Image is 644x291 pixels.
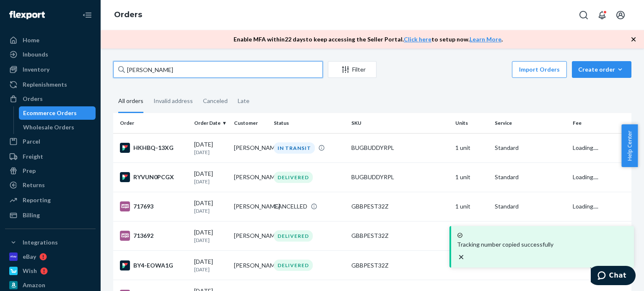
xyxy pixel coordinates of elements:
input: Search orders [113,61,323,78]
a: Learn More [470,36,501,43]
div: All orders [118,90,143,113]
button: Create order [572,61,631,78]
div: Home [23,36,39,44]
div: DELIVERED [274,260,313,271]
button: Import Orders [512,61,567,78]
div: Prep [23,167,36,175]
div: Integrations [23,238,58,247]
div: Reporting [23,196,51,204]
div: Billing [23,211,40,219]
a: Home [5,33,96,47]
td: Loading.... [569,192,631,221]
div: Late [238,90,249,112]
button: Open account menu [612,7,629,23]
a: Wholesale Orders [19,121,96,134]
div: DELIVERED [274,230,313,242]
div: CANCELLED [274,202,307,211]
div: [DATE] [194,170,227,185]
a: Replenishments [5,78,96,91]
th: Units [452,113,492,133]
td: [PERSON_NAME] [231,133,270,162]
div: Parcel [23,137,40,146]
a: Ecommerce Orders [19,106,96,120]
div: Filter [328,65,376,74]
td: Loading.... [569,133,631,162]
td: 1 unit [452,192,492,221]
svg: close toast [457,253,465,261]
div: Canceled [203,90,228,112]
div: eBay [23,252,36,261]
a: Parcel [5,135,96,148]
div: BUGBUDDYRPL [351,173,448,181]
p: Standard [495,202,566,211]
img: Flexport logo [9,11,45,19]
a: Wish [5,264,96,278]
p: [DATE] [194,266,227,273]
button: Filter [328,61,377,78]
td: 1 unit [452,221,492,250]
div: Returns [23,181,45,189]
p: Standard [495,144,566,152]
th: SKU [348,113,452,133]
div: Create order [578,65,625,74]
div: Freight [23,152,43,161]
td: [PERSON_NAME] [231,251,270,280]
td: [PERSON_NAME] [231,162,270,192]
th: Order Date [191,113,231,133]
a: Click here [404,36,431,43]
th: Fee [569,113,631,133]
div: [DATE] [194,228,227,244]
td: 1 unit [452,162,492,192]
a: Reporting [5,193,96,207]
a: Orders [5,92,96,106]
td: [PERSON_NAME] [231,192,270,221]
div: RYVUN0PCGX [120,172,187,182]
div: Wholesale Orders [23,123,74,131]
a: Orders [114,10,142,19]
td: 1 unit [452,133,492,162]
a: eBay [5,250,96,263]
div: [DATE] [194,140,227,156]
td: Loading.... [569,221,631,250]
div: [DATE] [194,258,227,273]
div: Invalid address [153,90,193,112]
th: Status [270,113,348,133]
div: GBBPEST32Z [351,232,448,240]
a: Inventory [5,63,96,76]
a: Returns [5,178,96,192]
iframe: Opens a widget where you can chat to one of our agents [591,266,636,287]
button: Integrations [5,236,96,249]
button: Help Center [621,124,638,167]
div: IN TRANSIT [274,142,315,154]
a: Inbounds [5,48,96,61]
div: Ecommerce Orders [23,109,77,117]
ol: breadcrumbs [107,3,149,27]
p: [DATE] [194,178,227,185]
p: [DATE] [194,207,227,214]
a: Freight [5,150,96,163]
div: BUGBUDDYRPL [351,144,448,152]
div: Orders [23,95,43,103]
td: [PERSON_NAME] [231,221,270,250]
div: 717693 [120,201,187,211]
div: HKHBQ-13XG [120,143,187,153]
a: Billing [5,209,96,222]
th: Service [491,113,569,133]
div: Wish [23,267,37,275]
div: Inbounds [23,50,48,59]
button: Close Navigation [79,7,96,23]
div: [DATE] [194,199,227,214]
div: GBBPEST32Z [351,202,448,211]
div: Customer [234,119,267,126]
div: DELIVERED [274,172,313,183]
td: Loading.... [569,162,631,192]
p: Tracking number copied successfully [457,240,628,249]
div: Amazon [23,281,45,289]
div: Replenishments [23,80,67,89]
div: BY4-EOWA1G [120,260,187,270]
div: Inventory [23,65,49,74]
p: Standard [495,173,566,181]
button: Open Search Box [575,7,592,23]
